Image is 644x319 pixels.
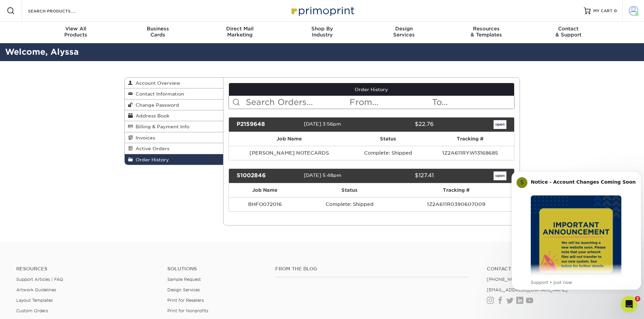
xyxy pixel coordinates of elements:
[527,22,610,43] a: Contact& Support
[27,7,93,15] input: SEARCH PRODUCTS.....
[288,3,356,18] img: Primoprint
[133,124,189,129] span: Billing & Payment Info
[445,22,527,43] a: Resources& Templates
[16,277,63,282] a: Support Articles | FAQ
[35,26,117,38] div: Products
[621,296,637,312] iframe: Intercom live chat
[125,121,223,132] a: Billing & Payment Info
[133,91,184,97] span: Contact Information
[275,266,469,272] h4: From the Blog
[229,83,514,96] a: Order History
[487,287,568,292] a: [EMAIL_ADDRESS][DOMAIN_NAME]
[363,26,445,32] span: Design
[229,197,301,211] td: BHFO072016
[125,88,223,99] a: Contact Information
[304,172,341,178] span: [DATE] 5:48pm
[35,22,117,43] a: View AllProducts
[199,26,281,32] span: Direct Mail
[125,110,223,121] a: Address Book
[494,120,506,129] a: open
[125,143,223,154] a: Active Orders
[16,287,56,292] a: Artwork Guidelines
[349,96,431,109] input: From...
[117,22,199,43] a: BusinessCards
[398,197,514,211] td: 1Z2A611R0390607009
[229,132,350,146] th: Job Name
[363,22,445,43] a: DesignServices
[527,26,610,32] span: Contact
[133,80,180,86] span: Account Overview
[133,113,169,118] span: Address Book
[167,298,204,303] a: Print for Resellers
[117,26,199,32] span: Business
[494,171,506,180] a: open
[527,26,610,38] div: & Support
[133,146,169,151] span: Active Orders
[167,308,208,313] a: Print for Nonprofits
[199,22,281,43] a: Direct MailMarketing
[350,132,426,146] th: Status
[445,26,527,38] div: & Templates
[125,100,223,110] a: Change Password
[281,26,363,38] div: Industry
[366,171,439,180] div: $127.41
[133,102,179,108] span: Change Password
[304,121,341,127] span: [DATE] 3:56pm
[593,8,613,14] span: MY CART
[350,146,426,160] td: Complete: Shipped
[366,120,439,129] div: $22.76
[229,183,301,197] th: Job Name
[301,197,398,211] td: Complete: Shipped
[232,171,304,180] div: S1002846
[117,26,199,38] div: Cards
[167,277,201,282] a: Sample Request
[301,183,398,197] th: Status
[431,96,514,109] input: To...
[281,26,363,32] span: Shop By
[167,287,200,292] a: Design Services
[232,120,304,129] div: P2159648
[363,26,445,38] div: Services
[199,26,281,38] div: Marketing
[426,132,514,146] th: Tracking #
[35,26,117,32] span: View All
[133,135,155,140] span: Invoices
[125,78,223,88] a: Account Overview
[487,266,628,272] a: Contact
[167,266,265,272] h4: Solutions
[229,146,350,160] td: [PERSON_NAME] NOTECARDS
[426,146,514,160] td: 1Z2A611RYW13168685
[281,22,363,43] a: Shop ByIndustry
[16,266,157,272] h4: Resources
[125,154,223,165] a: Order History
[487,277,529,282] a: [PHONE_NUMBER]
[614,8,617,13] span: 0
[509,165,644,294] iframe: Intercom notifications message
[445,26,527,32] span: Resources
[635,296,640,301] span: 2
[125,132,223,143] a: Invoices
[245,96,349,109] input: Search Orders...
[398,183,514,197] th: Tracking #
[133,157,169,162] span: Order History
